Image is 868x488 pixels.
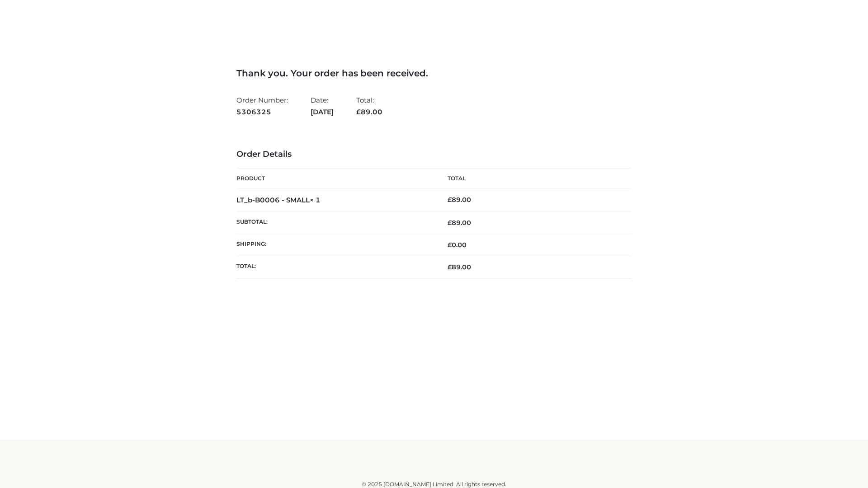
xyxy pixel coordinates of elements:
[356,108,382,116] span: 89.00
[448,241,467,249] bdi: 0.00
[356,92,382,120] li: Total:
[236,211,434,234] th: Subtotal:
[448,196,452,204] span: £
[448,219,452,227] span: £
[236,256,434,278] th: Total:
[236,196,321,204] strong: LT_b-B0006 - SMALL
[236,92,288,120] li: Order Number:
[236,106,288,118] strong: 5306325
[310,196,321,204] strong: × 1
[311,106,334,118] strong: [DATE]
[448,196,471,204] bdi: 89.00
[434,169,632,189] th: Total
[236,150,632,160] h3: Order Details
[236,169,434,189] th: Product
[448,241,452,249] span: £
[236,234,434,256] th: Shipping:
[236,68,632,79] h3: Thank you. Your order has been received.
[311,92,334,120] li: Date:
[448,263,452,271] span: £
[448,219,471,227] span: 89.00
[448,263,471,271] span: 89.00
[356,108,361,116] span: £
